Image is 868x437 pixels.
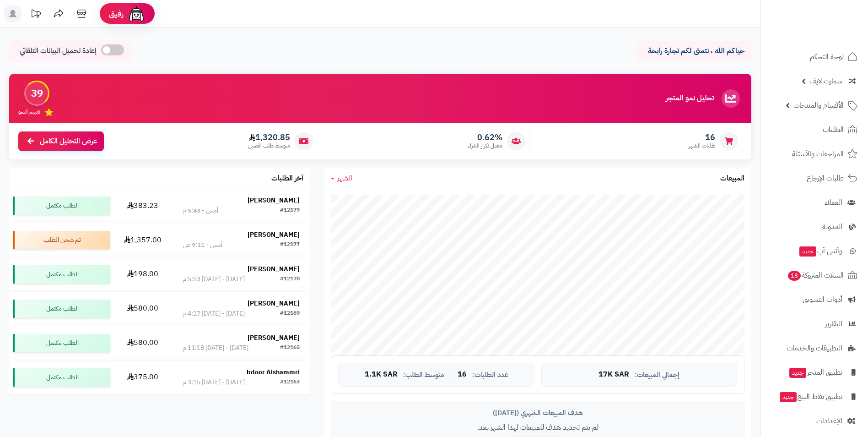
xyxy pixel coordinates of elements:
span: متوسط الطلب: [403,371,444,379]
a: التطبيقات والخدمات [766,337,863,359]
span: جديد [780,392,797,402]
div: الطلب مكتمل [13,334,110,352]
a: التقارير [766,313,863,335]
span: المدونة [822,220,842,233]
strong: [PERSON_NAME] [248,230,300,240]
span: طلبات الإرجاع [807,172,844,185]
span: سمارت لايف [809,75,842,87]
a: تحديثات المنصة [24,5,47,25]
span: لوحة التحكم [810,50,844,63]
a: الإعدادات [766,410,863,432]
img: ai-face.png [127,5,146,23]
div: #12179 [280,206,300,215]
span: 16 [689,132,715,142]
span: 0.62% [468,132,502,142]
div: [DATE] - [DATE] 11:18 م [183,344,248,353]
span: أدوات التسويق [803,293,842,306]
span: 18 [788,271,801,281]
div: [DATE] - [DATE] 5:53 م [183,275,245,284]
span: إعادة تحميل البيانات التلقائي [20,46,97,56]
td: 1,357.00 [114,223,172,257]
div: تم شحن الطلب [13,231,110,249]
span: التطبيقات والخدمات [787,342,842,355]
td: 198.00 [114,257,172,291]
span: تطبيق المتجر [788,366,842,379]
div: [DATE] - [DATE] 3:15 م [183,378,245,387]
span: التقارير [825,317,842,330]
div: أمس - 5:43 م [183,206,218,215]
span: 1.1K SAR [365,371,398,379]
p: لم يتم تحديد هدف للمبيعات لهذا الشهر بعد. [338,422,737,433]
span: العملاء [825,196,842,209]
a: الشهر [331,173,352,184]
a: لوحة التحكم [766,46,863,68]
span: | [450,371,452,378]
a: عرض التحليل الكامل [18,131,104,151]
p: حياكم الله ، نتمنى لكم تجارة رابحة [644,46,744,56]
span: طلبات الشهر [689,142,715,150]
div: #12170 [280,275,300,284]
span: 17K SAR [598,371,629,379]
h3: آخر الطلبات [271,175,303,183]
span: رفيق [109,8,124,19]
div: #12169 [280,309,300,318]
div: الطلب مكتمل [13,368,110,387]
span: وآتس آب [798,245,842,257]
strong: [PERSON_NAME] [248,299,300,308]
div: هدف المبيعات الشهري ([DATE]) [338,408,737,418]
div: أمس - 9:11 ص [183,240,222,250]
span: 16 [458,371,467,379]
a: المدونة [766,216,863,238]
span: إجمالي المبيعات: [635,371,679,379]
a: العملاء [766,191,863,213]
span: معدل تكرار الشراء [468,142,502,150]
span: 1,320.85 [248,132,290,142]
span: عدد الطلبات: [472,371,508,379]
span: جديد [789,368,806,378]
strong: [PERSON_NAME] [248,264,300,274]
div: الطلب مكتمل [13,300,110,318]
a: السلات المتروكة18 [766,264,863,286]
a: طلبات الإرجاع [766,167,863,189]
a: الطلبات [766,119,863,141]
span: الإعدادات [816,415,842,427]
a: المراجعات والأسئلة [766,143,863,165]
div: #12163 [280,378,300,387]
a: وآتس آبجديد [766,240,863,262]
span: الشهر [337,173,352,184]
div: #12177 [280,240,300,250]
span: تقييم النمو [18,108,40,116]
strong: [PERSON_NAME] [248,333,300,343]
a: أدوات التسويق [766,289,863,311]
span: الأقسام والمنتجات [793,99,844,112]
strong: [PERSON_NAME] [248,196,300,205]
span: السلات المتروكة [787,269,844,282]
span: عرض التحليل الكامل [40,136,97,147]
span: المراجعات والأسئلة [792,147,844,160]
div: [DATE] - [DATE] 4:17 م [183,309,245,318]
td: 580.00 [114,326,172,360]
td: 383.23 [114,189,172,223]
div: #12165 [280,344,300,353]
span: جديد [799,246,816,257]
a: تطبيق المتجرجديد [766,361,863,383]
td: 375.00 [114,361,172,394]
td: 580.00 [114,292,172,326]
div: الطلب مكتمل [13,197,110,215]
span: متوسط طلب العميل [248,142,290,150]
span: الطلبات [823,123,844,136]
div: الطلب مكتمل [13,265,110,284]
strong: bdoor Alshammri [247,367,300,377]
span: تطبيق نقاط البيع [779,390,842,403]
h3: تحليل نمو المتجر [666,94,714,103]
h3: المبيعات [720,175,744,183]
a: تطبيق نقاط البيعجديد [766,386,863,408]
